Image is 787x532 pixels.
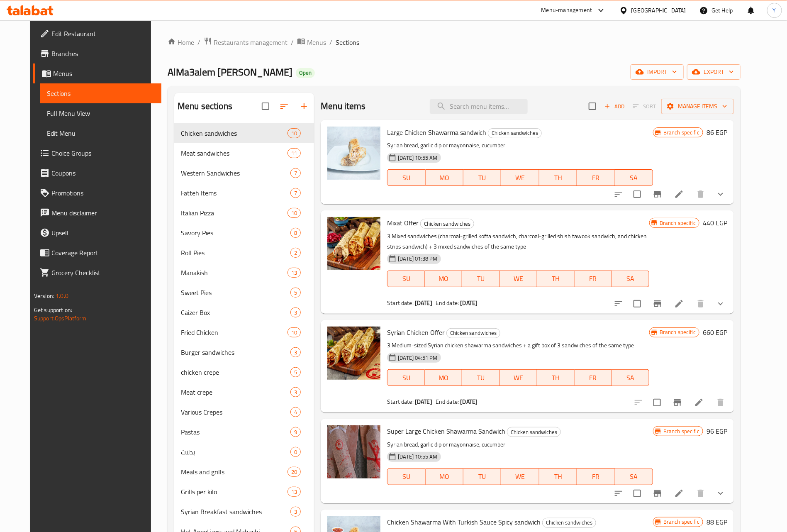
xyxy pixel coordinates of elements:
span: 11 [288,149,300,157]
div: items [288,128,301,138]
span: Syrian Breakfast sandwiches [181,507,290,517]
div: Meals and grills [181,467,288,477]
button: Add section [294,96,314,116]
button: delete [691,184,711,204]
button: Add [601,100,628,113]
div: Fried Chicken [181,327,288,337]
span: Branch specific [656,328,699,336]
svg: Show Choices [716,488,726,498]
button: MO [425,271,462,287]
div: Western Sandwiches [181,168,290,178]
span: Syrian Chicken Offer [387,326,445,339]
span: Branch specific [660,518,703,526]
a: Edit Restaurant [33,24,161,44]
img: Large Chicken Shawarma sandwich [327,127,380,180]
span: Choice Groups [51,148,155,158]
div: [GEOGRAPHIC_DATA] [631,6,686,15]
li: / [329,37,332,47]
span: FR [578,372,609,384]
span: MO [429,471,460,483]
div: بدلات0 [174,442,314,462]
span: Chicken sandwiches [421,219,474,229]
div: items [290,288,301,298]
span: SU [391,273,422,285]
span: Chicken sandwiches [543,518,596,527]
span: 3 [291,388,300,396]
span: Select section [584,98,601,115]
a: Grocery Checklist [33,263,161,283]
span: Caizer Box [181,307,290,317]
a: Edit menu item [674,299,684,309]
button: sort-choices [609,483,629,503]
button: TH [537,271,575,287]
span: SA [619,471,650,483]
div: items [290,407,301,417]
a: Menus [297,37,326,48]
span: Mixat Offer [387,217,419,229]
button: SA [612,369,649,386]
button: show more [711,294,731,314]
button: MO [425,369,462,386]
div: items [290,427,301,437]
h2: Menu sections [178,100,232,112]
span: [DATE] 10:55 AM [395,154,441,162]
div: Roll Pies2 [174,243,314,263]
span: MO [428,372,459,384]
span: Sort sections [274,96,294,116]
div: items [290,367,301,377]
button: WE [500,369,537,386]
span: Open [296,69,315,76]
div: items [290,347,301,357]
div: items [290,228,301,238]
span: WE [504,172,536,184]
a: Edit menu item [674,488,684,498]
button: TH [539,169,577,186]
div: Chicken sandwiches [488,128,542,138]
img: Syrian Chicken Offer [327,327,380,380]
span: [DATE] 04:51 PM [395,354,441,362]
div: items [288,208,301,218]
button: export [687,64,741,80]
span: Branches [51,49,155,59]
span: 13 [288,488,300,496]
div: Caizer Box3 [174,303,314,322]
span: Y [773,6,776,15]
div: Grills per kilo13 [174,482,314,502]
span: Sections [336,37,359,47]
button: WE [501,169,539,186]
span: 3 [291,508,300,516]
span: Branch specific [660,129,703,137]
span: 7 [291,189,300,197]
div: Sweet Pies [181,288,290,298]
div: Savory Pies8 [174,223,314,243]
span: Select all sections [257,98,274,115]
div: Pastas9 [174,422,314,442]
button: WE [501,469,539,485]
h6: 440 EGP [703,217,727,229]
span: TU [467,172,498,184]
button: delete [691,483,711,503]
span: 10 [288,129,300,137]
span: Promotions [51,188,155,198]
span: Grocery Checklist [51,268,155,278]
span: SU [391,471,422,483]
div: Meals and grills20 [174,462,314,482]
button: SA [615,469,653,485]
span: FR [578,273,609,285]
b: [DATE] [461,298,478,308]
div: Grills per kilo [181,487,288,497]
span: chicken crepe [181,367,290,377]
a: Restaurants management [204,37,288,48]
div: Meat crepe [181,387,290,397]
div: Burger sandwiches3 [174,342,314,362]
button: TH [537,369,575,386]
span: 5 [291,368,300,376]
div: Chicken sandwiches [446,328,500,338]
span: MO [429,172,460,184]
button: SU [387,169,425,186]
a: Home [168,37,194,47]
div: Meat sandwiches11 [174,143,314,163]
button: TU [462,369,499,386]
span: Roll Pies [181,248,290,258]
